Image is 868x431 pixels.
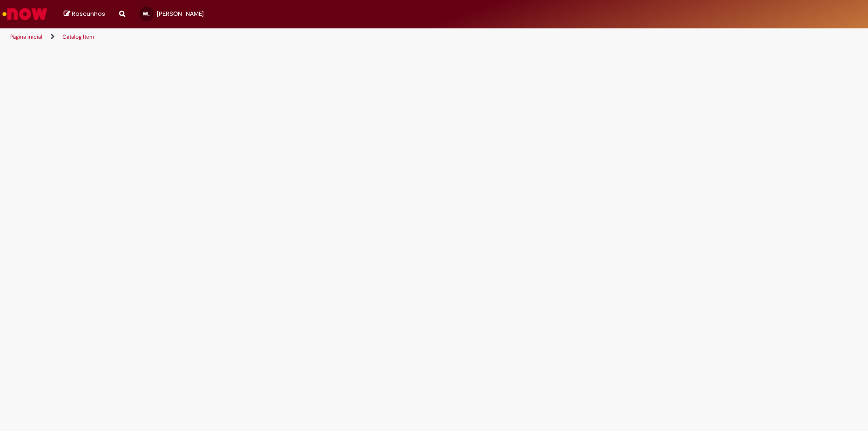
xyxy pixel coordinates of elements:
[157,10,204,18] span: [PERSON_NAME]
[143,11,150,17] span: WL
[64,10,105,19] a: Rascunhos
[62,33,94,40] a: Catalog Item
[1,5,49,23] img: ServiceNow
[72,9,105,18] span: Rascunhos
[7,28,572,46] ul: Trilhas de página
[10,33,42,40] a: Página inicial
